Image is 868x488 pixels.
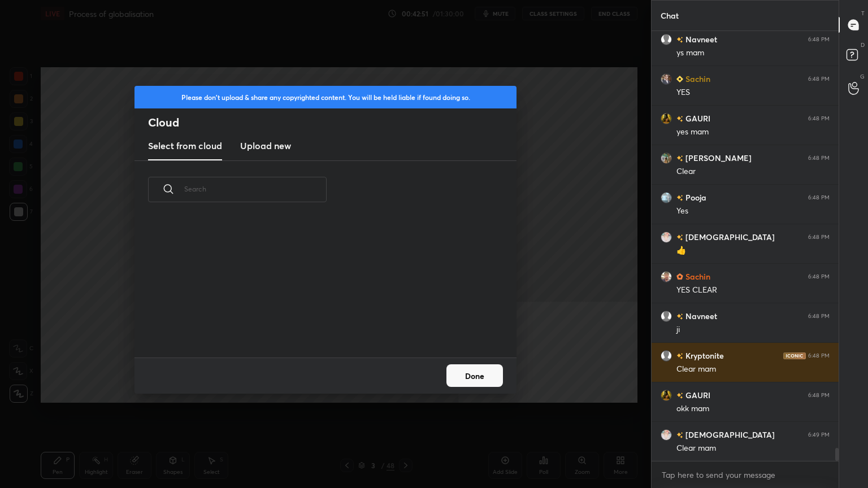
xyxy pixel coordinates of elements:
h6: Navneet [683,310,717,322]
div: 👍 [676,245,830,256]
img: no-rating-badge.077c3623.svg [676,195,683,201]
div: grid [652,31,839,461]
div: 6:48 PM [808,273,830,280]
h6: Sachin [683,73,710,85]
h6: Pooja [683,191,706,203]
h6: Navneet [683,33,717,45]
div: ys mam [676,47,830,59]
div: 6:48 PM [808,392,830,399]
p: G [860,72,865,81]
img: no-rating-badge.077c3623.svg [676,37,683,43]
img: c0c3d9196a294f4391de7f270798cde8.jpg [661,271,672,282]
img: 01e10eeacd2c4f8e99796ea762c37a9f.jpg [661,429,672,441]
p: T [861,9,865,18]
img: default.png [661,311,672,322]
img: default.png [661,350,672,361]
div: 6:49 PM [808,432,830,438]
div: 6:48 PM [808,313,830,320]
h3: Select from cloud [148,139,222,152]
img: no-rating-badge.077c3623.svg [676,393,683,399]
h6: [PERSON_NAME] [683,152,752,164]
img: 01e10eeacd2c4f8e99796ea762c37a9f.jpg [661,232,672,243]
h6: GAURI [683,389,710,401]
img: 0e6e0831cbcf447696052690619279a2.jpg [661,73,672,85]
div: okk mam [676,403,830,415]
img: Learner_Badge_hustler_a18805edde.svg [676,273,683,280]
div: Yes [676,206,830,217]
div: 6:48 PM [808,155,830,162]
button: Done [446,364,503,387]
h6: Kryptonite [683,350,724,361]
img: no-rating-badge.077c3623.svg [676,353,683,359]
img: Learner_Badge_beginner_1_8b307cf2a0.svg [676,76,683,82]
div: YES CLEAR [676,285,830,296]
img: default.png [661,34,672,45]
h6: [DEMOGRAPHIC_DATA] [683,231,775,243]
p: Chat [652,1,688,30]
h6: [DEMOGRAPHIC_DATA] [683,429,775,441]
div: 6:48 PM [808,36,830,43]
div: 6:48 PM [808,352,830,359]
img: no-rating-badge.077c3623.svg [676,432,683,438]
div: YES [676,87,830,98]
div: yes mam [676,127,830,138]
img: fd114526832241a9a0164c4fe563ed25.png [661,152,672,164]
div: Please don't upload & share any copyrighted content. You will be held liable if found doing so. [134,86,517,108]
img: no-rating-badge.077c3623.svg [676,116,683,122]
img: iconic-dark.1390631f.png [783,352,806,359]
h6: GAURI [683,112,710,124]
div: Clear mam [676,443,830,454]
p: D [861,41,865,49]
div: 6:48 PM [808,76,830,82]
div: 6:48 PM [808,234,830,241]
h2: Cloud [148,115,517,130]
img: c59e9386a62341a0b021573a49d8bce9.jpg [661,113,672,124]
img: no-rating-badge.077c3623.svg [676,234,683,241]
h3: Upload new [240,139,291,152]
div: Clear mam [676,364,830,375]
img: no-rating-badge.077c3623.svg [676,313,683,320]
div: grid [134,215,503,358]
h6: Sachin [683,271,710,282]
img: 91da875aac1f48038553f1acd9e51e72.jpg [661,192,672,203]
input: Search [184,165,327,213]
img: no-rating-badge.077c3623.svg [676,155,683,162]
div: ji [676,324,830,335]
div: Clear [676,166,830,177]
div: 6:48 PM [808,194,830,201]
img: c59e9386a62341a0b021573a49d8bce9.jpg [661,390,672,401]
div: 6:48 PM [808,115,830,122]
